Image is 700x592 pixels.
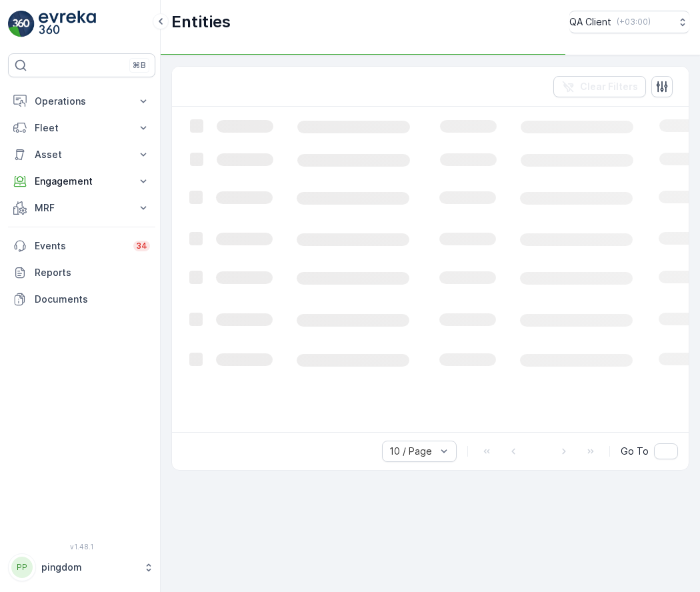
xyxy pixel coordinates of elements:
[8,168,155,195] button: Engagement
[8,233,155,259] a: Events34
[11,557,33,578] div: PP
[8,115,155,141] button: Fleet
[8,286,155,313] a: Documents
[35,175,129,188] p: Engagement
[35,293,150,306] p: Documents
[553,76,646,97] button: Clear Filters
[171,11,231,33] p: Entities
[8,195,155,221] button: MRF
[569,11,689,33] button: QA Client(+03:00)
[617,17,651,27] p: ( +03:00 )
[8,553,155,581] button: PPpingdom
[35,201,129,215] p: MRF
[39,11,96,37] img: logo_light-DOdMpM7g.png
[35,266,150,279] p: Reports
[41,561,137,574] p: pingdom
[136,241,147,251] p: 34
[569,15,611,29] p: QA Client
[35,95,129,108] p: Operations
[8,11,35,37] img: logo
[580,80,638,93] p: Clear Filters
[35,148,129,161] p: Asset
[8,259,155,286] a: Reports
[8,88,155,115] button: Operations
[35,121,129,135] p: Fleet
[8,141,155,168] button: Asset
[621,445,649,458] span: Go To
[133,60,146,71] p: ⌘B
[35,239,125,253] p: Events
[8,543,155,551] span: v 1.48.1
